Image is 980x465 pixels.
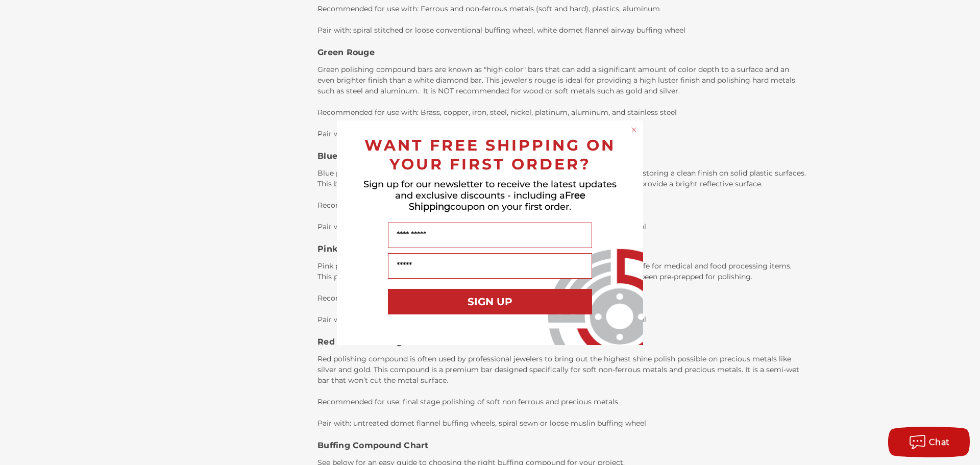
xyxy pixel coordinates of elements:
span: Free Shipping [409,190,585,212]
button: Close dialog [629,125,639,135]
span: Sign up for our newsletter to receive the latest updates and exclusive discounts - including a co... [363,179,617,212]
span: WANT FREE SHIPPING ON YOUR FIRST ORDER? [364,136,616,174]
span: Chat [929,437,950,447]
button: SIGN UP [388,289,592,314]
button: Chat [888,427,970,457]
